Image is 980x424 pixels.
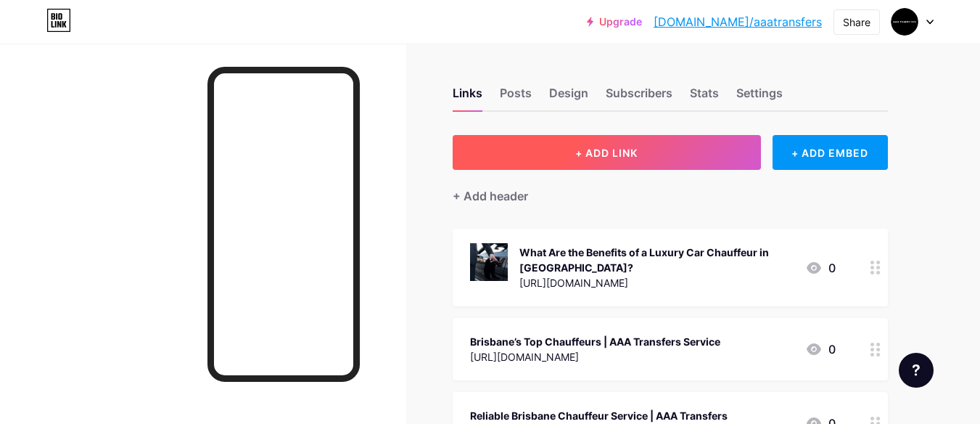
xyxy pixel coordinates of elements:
[500,84,532,110] div: Posts
[654,13,822,30] a: [DOMAIN_NAME]/aaatransfers
[470,334,720,349] div: Brisbane’s Top Chauffeurs | AAA Transfers Service
[519,245,794,275] div: What Are the Benefits of a Luxury Car Chauffeur in [GEOGRAPHIC_DATA]?
[470,349,720,364] div: [URL][DOMAIN_NAME]
[575,147,638,159] span: + ADD LINK
[805,341,836,358] div: 0
[606,84,672,110] div: Subscribers
[690,84,719,110] div: Stats
[470,243,508,281] img: What Are the Benefits of a Luxury Car Chauffeur in Brisbane?
[736,84,783,110] div: Settings
[470,408,728,423] div: Reliable Brisbane Chauffeur Service | AAA Transfers
[453,84,482,110] div: Links
[453,135,761,170] button: + ADD LINK
[843,15,870,30] div: Share
[549,84,588,110] div: Design
[805,259,836,277] div: 0
[773,135,888,170] div: + ADD EMBED
[519,275,794,290] div: [URL][DOMAIN_NAME]
[453,187,528,205] div: + Add header
[891,8,918,36] img: aaatransfers
[587,16,642,28] a: Upgrade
